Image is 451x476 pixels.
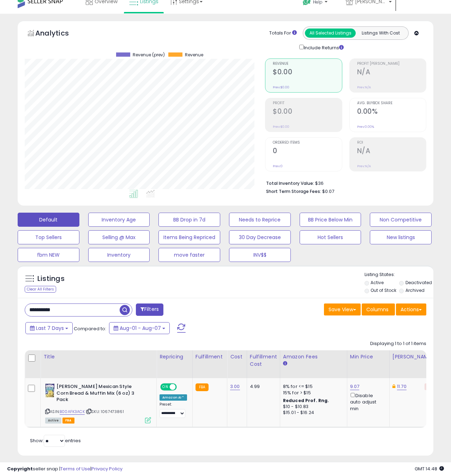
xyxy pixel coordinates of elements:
[74,325,106,332] span: Compared to:
[300,230,361,244] button: Hot Sellers
[161,384,170,390] span: ON
[86,409,124,414] span: | SKU: 1067473861
[45,383,151,422] div: ASIN:
[273,85,289,89] small: Prev: $0.00
[370,230,432,244] button: New listings
[120,325,161,332] span: Aug-01 - Aug-07
[160,402,187,418] div: Preset:
[88,230,150,244] button: Selling @ Max
[273,164,283,168] small: Prev: 0
[283,397,329,403] b: Reduced Prof. Rng.
[37,274,65,284] h5: Listings
[273,101,342,105] span: Profit
[35,28,83,40] h5: Analytics
[357,62,426,66] span: Profit [PERSON_NAME]
[266,180,314,186] b: Total Inventory Value:
[30,437,81,444] span: Show: entries
[283,404,342,410] div: $10 - $10.83
[88,213,150,227] button: Inventory Age
[396,303,426,315] button: Actions
[7,465,33,472] strong: Copyright
[25,286,56,293] div: Clear All Filters
[229,230,291,244] button: 30 Day Decrease
[397,383,407,390] a: 11.70
[273,62,342,66] span: Revenue
[18,230,79,244] button: Top Sellers
[415,465,444,472] span: 2025-08-15 14:48 GMT
[357,68,426,77] h2: N/A
[45,418,61,424] span: All listings currently available for purchase on Amazon
[366,306,389,313] span: Columns
[176,384,187,390] span: OFF
[283,361,287,367] small: Amazon Fees.
[357,101,426,105] span: Avg. Buybox Share
[230,383,240,390] a: 3.00
[45,383,55,397] img: 51hFmOdO-gL._SL40_.jpg
[357,147,426,156] h2: N/A
[273,68,342,77] h2: $0.00
[269,30,297,37] div: Totals For
[18,213,79,227] button: Default
[109,322,170,334] button: Aug-01 - Aug-07
[273,107,342,117] h2: $0.00
[91,465,122,472] a: Privacy Policy
[350,392,384,412] div: Disable auto adjust min
[25,322,73,334] button: Last 7 Days
[266,188,321,194] b: Short Term Storage Fees:
[350,383,360,390] a: 9.07
[136,303,163,316] button: Filters
[405,287,425,293] label: Archived
[229,213,291,227] button: Needs to Reprice
[305,29,356,38] button: All Selected Listings
[266,178,421,187] li: $36
[283,353,344,361] div: Amazon Fees
[160,353,190,361] div: Repricing
[196,383,209,391] small: FBA
[357,141,426,145] span: ROI
[357,125,374,129] small: Prev: 0.00%
[322,188,334,195] span: $0.07
[60,465,90,472] a: Terms of Use
[294,43,352,51] div: Include Returns
[365,271,434,278] p: Listing States:
[56,383,142,405] b: [PERSON_NAME] Mexican Style Corn Bread & Muffin Mix (6 oz) 3 Pack
[185,52,203,57] span: Revenue
[392,384,395,389] i: This overrides the store level Dynamic Max Price for this listing
[371,287,396,293] label: Out of Stock
[60,409,85,415] a: B00AFK3ACK
[362,303,395,315] button: Columns
[158,248,220,262] button: move faster
[43,353,154,361] div: Title
[36,325,64,332] span: Last 7 Days
[273,125,289,129] small: Prev: $0.00
[273,141,342,145] span: Ordered Items
[392,353,434,361] div: [PERSON_NAME]
[370,213,432,227] button: Non Competitive
[7,466,122,472] div: seller snap | |
[250,383,275,390] div: 4.99
[62,418,74,424] span: FBA
[357,107,426,117] h2: 0.00%
[158,213,220,227] button: BB Drop in 7d
[405,280,432,286] label: Deactivated
[283,383,342,390] div: 8% for <= $15
[229,248,291,262] button: INV$$
[350,353,386,361] div: Min Price
[370,340,426,347] div: Displaying 1 to 1 of 1 items
[230,353,244,361] div: Cost
[357,85,371,89] small: Prev: N/A
[273,147,342,156] h2: 0
[160,394,187,401] div: Amazon AI *
[196,353,224,361] div: Fulfillment
[133,52,165,57] span: Revenue (prev)
[283,390,342,396] div: 15% for > $15
[283,410,342,416] div: $15.01 - $16.24
[371,280,384,286] label: Active
[18,248,79,262] button: fbm NEW
[324,303,361,315] button: Save View
[88,248,150,262] button: Inventory
[300,213,361,227] button: BB Price Below Min
[158,230,220,244] button: Items Being Repriced
[250,353,277,368] div: Fulfillment Cost
[355,29,406,38] button: Listings With Cost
